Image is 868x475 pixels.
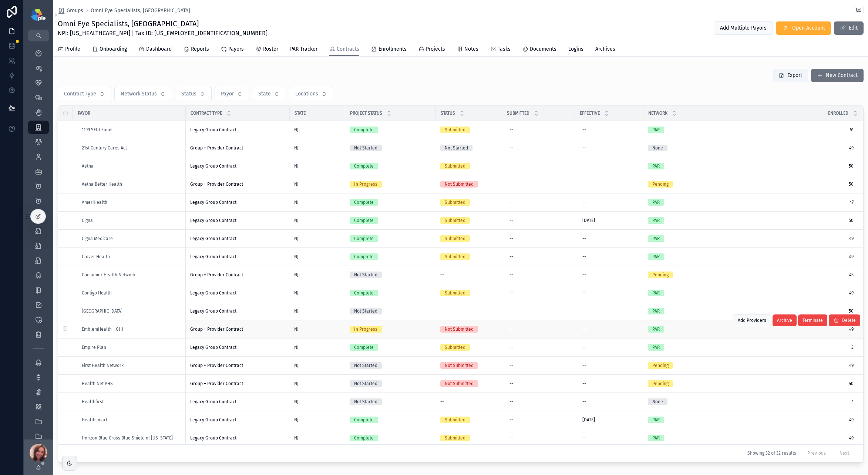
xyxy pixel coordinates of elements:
div: Not Started [445,145,468,151]
div: PAR [652,326,660,333]
span: Roster [263,46,278,53]
a: Onboarding [92,43,127,57]
a: 49 [711,290,854,296]
button: Terminate [798,314,827,326]
div: Submitted [445,199,465,206]
a: Roster [256,43,278,57]
div: Pending [652,272,669,278]
span: Archives [595,46,615,53]
div: -- [509,127,513,133]
a: -- [440,308,498,314]
span: Logins [568,46,583,53]
span: Aetna Better Health [82,181,122,187]
span: 49 [711,236,854,242]
div: -- [509,254,513,260]
a: -- [507,269,571,281]
a: -- [579,160,639,172]
span: Dashboard [146,46,172,53]
a: PAR [648,290,707,296]
a: NJ [294,254,341,260]
a: Complete [350,163,431,169]
span: Enrollments [379,46,407,53]
div: Not Started [354,308,377,314]
div: PAR [652,127,660,133]
a: 1199 SEIU Funds [82,127,114,133]
a: 49 [711,254,854,260]
a: 50 [711,163,854,169]
a: Projects [418,43,445,57]
span: Locations [295,90,318,98]
a: -- [579,178,639,190]
a: NJ [294,127,341,133]
button: Edit [834,21,864,35]
span: Legacy Group Contract [190,199,236,205]
div: Submitted [445,217,465,224]
a: Clover Health [82,254,110,260]
a: Legacy Group Contract [190,290,285,296]
span: Reports [191,46,209,53]
div: Complete [354,199,374,206]
span: Legacy Group Contract [190,308,236,314]
a: Not Submitted [440,181,498,188]
a: Consumer Health Network [82,272,181,278]
a: Payors [221,43,244,57]
a: PAR [648,326,707,333]
span: -- [440,272,444,278]
a: In Progress [350,326,431,333]
a: Not Started [350,308,431,314]
div: In Progress [354,326,377,333]
div: Complete [354,253,374,260]
button: Select Button [252,87,286,101]
a: PAR [648,217,707,224]
span: 49 [711,145,854,151]
a: PAR [648,308,707,314]
a: NJ [294,290,299,296]
a: 50 [711,181,854,187]
a: Group + Provider Contract [190,326,285,332]
a: Submitted [440,290,498,296]
a: Cigna Medicare [82,236,181,242]
a: 50 [711,218,854,223]
span: State [258,90,271,98]
a: -- [507,287,571,299]
a: Legacy Group Contract [190,254,285,260]
a: Enrollments [371,43,407,57]
div: -- [582,145,586,151]
span: Onboarding [100,46,127,53]
button: Select Button [215,87,249,101]
div: -- [582,181,586,187]
a: Submitted [440,253,498,260]
a: Submitted [440,199,498,206]
a: Cigna [82,218,181,223]
a: 47 [711,199,854,205]
a: NJ [294,236,341,242]
a: Complete [350,217,431,224]
button: Add Providers [733,314,771,326]
span: Group + Provider Contract [190,272,243,278]
div: Pending [652,181,669,188]
div: Not Started [354,272,377,278]
span: Terminate [803,317,823,323]
div: PAR [652,253,660,260]
a: -- [579,233,639,245]
a: None [648,145,707,151]
a: PAR [648,235,707,242]
button: New Contract [811,69,864,82]
span: Add Providers [738,317,766,323]
a: NJ [294,254,299,260]
div: Not Submitted [445,326,474,333]
span: [GEOGRAPHIC_DATA] [82,308,122,314]
a: NJ [294,181,299,187]
a: NJ [294,127,299,133]
a: NJ [294,145,341,151]
div: scrollable content [24,41,53,439]
a: Legacy Group Contract [190,127,285,133]
a: Cigna Medicare [82,236,113,242]
a: -- [579,323,639,335]
span: -- [440,308,444,314]
a: 50 [711,308,854,314]
div: Submitted [445,163,465,169]
a: -- [579,251,639,263]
